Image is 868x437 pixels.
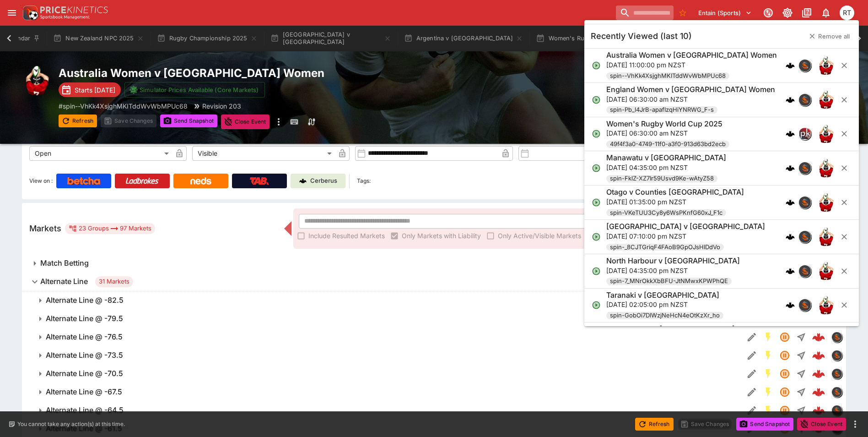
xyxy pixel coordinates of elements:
[40,277,88,286] h6: Alternate Line
[606,60,777,70] p: [DATE] 11:00:00 pm NZST
[812,331,825,344] img: logo-cerberus--red.svg
[799,265,811,277] img: sportingsolutions.jpeg
[799,128,811,140] img: pricekinetics.png
[606,50,777,60] h6: Australia Women v [GEOGRAPHIC_DATA] Women
[606,85,775,94] h6: England Women v [GEOGRAPHIC_DATA] Women
[402,231,481,240] span: Only Markets with Liability
[606,243,724,252] span: spin-_8CJTGriqF4FAoB9GpOJsHlDdVo
[812,404,825,417] div: e9bec9a8-c5bb-4281-a989-872a0ec29788
[831,350,842,361] div: sportingsolutions
[786,232,795,241] div: cerberus
[592,267,601,276] svg: Open
[786,164,795,173] div: cerberus
[817,91,835,109] img: rugby_union.png
[793,384,809,400] button: Straight
[273,115,284,129] button: more
[606,128,729,138] p: [DATE] 06:30:00 am NZST
[736,418,793,431] button: Send Snapshot
[793,366,809,382] button: Straight
[776,384,793,400] button: Suspended
[291,174,345,188] a: Cerberus
[48,26,149,51] button: New Zealand NPC 2025
[799,231,811,243] img: sportingsolutions.jpeg
[832,350,842,361] img: sportingsolutions
[59,66,453,80] h2: Copy To Clipboard
[606,231,765,241] p: [DATE] 07:10:00 pm NZST
[95,277,133,286] span: 31 Markets
[124,82,265,98] button: Simulator Prices Available (Core Markets)
[606,197,744,207] p: [DATE] 01:35:00 pm NZST
[202,101,241,111] p: Revision 203
[786,232,795,241] img: logo-cerberus.svg
[812,349,825,362] div: 2591d33a-9f5b-4881-b75b-6db2979fc21a
[799,162,811,174] img: sportingsolutions.jpeg
[832,332,842,342] img: sportingsolutions
[812,386,825,399] div: 04918379-1780-4668-8ce1-4177626c4d29
[798,265,811,278] div: sportingsolutions
[606,222,765,231] h6: [GEOGRAPHIC_DATA] v [GEOGRAPHIC_DATA]
[675,5,690,20] button: No Bookmarks
[606,94,775,104] p: [DATE] 06:30:00 am NZST
[786,300,795,310] div: cerberus
[606,174,717,183] span: spin-FklZ-XZ7Ir59Usvd9Ke-wAtyZ58
[786,198,795,207] div: cerberus
[606,290,719,300] h6: Taranaki v [GEOGRAPHIC_DATA]
[837,3,857,23] button: Richard Tatton
[399,26,529,51] button: Argentina v [GEOGRAPHIC_DATA]
[22,254,744,273] button: Match Betting
[803,29,855,44] button: Remove all
[799,299,811,311] img: sportingsolutions.jpeg
[799,94,811,106] img: sportingsolutions.jpeg
[786,300,795,310] img: logo-cerberus.svg
[592,300,601,310] svg: Open
[151,26,263,51] button: Rugby Championship 2025
[760,347,776,364] button: SGM Enabled
[592,198,601,207] svg: Open
[606,71,729,81] span: spin--VhKk4XsjghMKITddWvWbMPUc68
[812,404,825,417] img: logo-cerberus--red.svg
[40,6,108,13] img: PriceKinetics
[498,231,581,240] span: Only Active/Visible Markets
[59,101,188,111] p: Copy To Clipboard
[817,262,835,280] img: rugby_union.png
[606,163,726,172] p: [DATE] 04:35:00 pm NZST
[310,176,337,186] p: Cerberus
[779,332,790,343] svg: Suspended
[22,66,51,95] img: rugby_union.png
[831,368,842,379] div: sportingsolutions
[798,127,811,140] div: pricekinetics
[809,401,828,420] a: e9bec9a8-c5bb-4281-a989-872a0ec29788
[22,273,846,291] button: Alternate Line31 Markets
[606,208,726,218] span: spin-VKeTUU3Cy8y6WsPKnfG60xJ_F1c
[798,162,811,175] div: sportingsolutions
[606,300,723,309] p: [DATE] 02:05:00 pm NZST
[812,349,825,362] img: logo-cerberus--red.svg
[793,402,809,419] button: Straight
[616,5,674,20] input: search
[832,405,842,415] img: sportingsolutions
[798,230,811,243] div: sportingsolutions
[744,384,760,400] button: Edit Detail
[592,164,601,173] svg: Open
[817,125,835,143] img: rugby_union.png
[776,366,793,382] button: Suspended
[786,95,795,104] img: logo-cerberus.svg
[779,368,790,379] svg: Suspended
[793,347,809,364] button: Straight
[357,174,371,188] label: Tags:
[22,291,744,310] button: Alternate Line @ -82.5
[831,332,842,343] div: sportingsolutions
[46,387,122,397] h6: Alternate Line @ -67.5
[744,402,760,419] button: Edit Detail
[798,5,815,21] button: Documentation
[812,367,825,380] div: 9c623d30-4ec9-4380-aadf-80b2cce4660e
[29,174,53,188] label: View on :
[591,31,692,41] h5: Recently Viewed (last 10)
[22,401,744,420] button: Alternate Line @ -64.5
[786,129,795,138] div: cerberus
[817,193,835,212] img: rugby_union.png
[160,115,217,127] button: Send Snapshot
[125,177,159,185] img: Ladbrokes
[798,196,811,209] div: sportingsolutions
[592,232,601,241] svg: Open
